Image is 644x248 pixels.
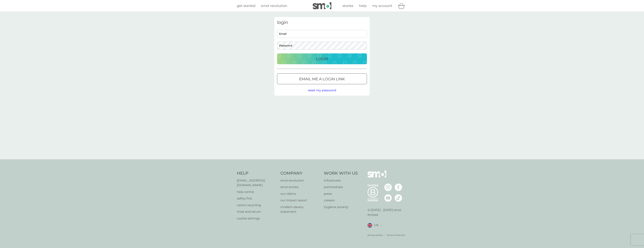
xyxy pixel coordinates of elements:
[324,68,325,70] p: ●
[280,191,320,196] p: our claims
[353,68,353,70] p: ●
[374,223,379,228] span: UK
[354,68,355,70] p: ●
[398,2,407,10] div: basket
[237,178,277,188] a: [EMAIL_ADDRESS][DOMAIN_NAME]
[348,68,349,70] p: ●
[307,68,308,70] p: ●
[313,2,331,9] img: smol
[324,205,358,210] a: hygiene poverty
[286,68,286,70] p: ●
[333,68,333,70] p: ●
[324,178,358,183] a: influencers
[336,68,336,70] p: ●
[237,203,277,208] a: carton recycling
[347,68,348,70] p: ●
[290,68,291,70] p: ●
[279,68,279,70] p: ●
[311,68,312,70] p: ●
[280,185,320,190] p: smol stories
[277,53,367,64] button: Login
[237,196,277,201] a: safety first
[283,68,284,70] p: ●
[324,198,358,203] a: careers
[340,68,341,70] p: ●
[357,68,358,70] p: ●
[308,88,336,93] button: reset my password
[297,68,298,70] p: ●
[237,190,277,194] a: help centre
[277,68,278,70] p: ●
[291,68,292,70] p: ●
[294,68,295,70] p: ●
[280,178,320,183] a: smol revolution
[237,209,277,214] a: rinse and return
[359,68,359,70] p: ●
[306,68,306,70] p: ●
[280,198,320,203] a: our impact report
[281,68,282,70] p: ●
[372,3,392,9] a: my account
[384,194,392,202] img: visit the smol Youtube page
[367,208,407,217] p: © [DATE] - [DATE] smol limited
[364,68,365,70] p: ●
[350,68,351,70] p: ●
[237,4,255,8] span: get started
[309,68,309,70] p: ●
[287,68,288,70] p: ●
[316,68,316,70] p: ●
[367,170,386,183] img: smol
[372,4,392,8] span: my account
[314,68,315,70] p: ●
[303,68,303,70] p: ●
[341,68,342,70] p: ●
[304,68,305,70] p: ●
[324,185,358,190] a: partnerships
[284,68,285,70] p: ●
[317,68,318,70] p: ●
[237,216,277,221] a: cookie settings
[329,68,329,70] p: ●
[344,68,345,70] p: ●
[360,68,361,70] p: ●
[359,3,367,9] a: help
[296,68,296,70] p: ●
[324,170,358,176] h4: Work With Us
[277,20,367,25] h3: login
[310,68,311,70] p: ●
[367,233,383,237] a: privacy policy
[384,184,392,191] img: visit the smol Instagram page
[387,233,405,237] a: terms of service
[323,68,323,70] p: ●
[288,68,289,70] p: ●
[280,205,320,214] a: modern slavery statement
[363,68,364,70] p: ●
[367,223,372,228] img: UK flag
[308,89,336,92] span: reset my password
[280,170,320,176] h4: Company
[280,68,281,70] p: ●
[301,68,302,70] p: ●
[237,3,255,9] a: get started
[298,68,299,70] p: ●
[261,3,287,9] a: smol revolution
[300,68,301,70] p: ●
[318,68,319,70] p: ●
[321,68,322,70] p: ●
[320,68,321,70] p: ●
[351,68,352,70] p: ●
[299,76,345,82] p: Email me a login link
[380,224,382,226] img: select a new location
[359,4,367,8] span: help
[326,68,326,70] p: ●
